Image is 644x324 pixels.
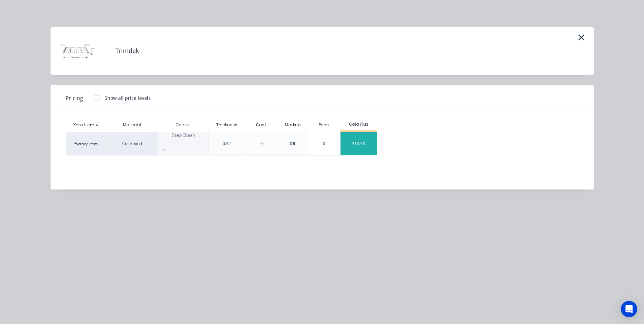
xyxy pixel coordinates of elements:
img: Trimdek [61,34,95,68]
div: Material [107,118,158,132]
div: factory_item [66,132,107,156]
div: Colour [158,118,208,132]
span: Pricing [66,94,83,102]
div: Cost [245,118,278,132]
div: 0 [308,132,341,155]
div: Price [308,118,341,132]
div: Xero Item # [66,118,107,132]
div: Deep Ocean [158,132,208,138]
div: 0% [290,141,296,147]
div: Colorbond [107,132,158,156]
div: 0.42 [223,141,231,147]
h4: Trimdek [105,44,149,57]
div: Thickness [211,116,243,133]
div: Show all price levels [105,94,151,102]
div: $13.48 [341,132,377,155]
div: Markup [278,118,308,132]
div: Open Intercom Messenger [621,301,637,317]
div: 0 [260,141,263,147]
div: Gold Plus [340,121,377,127]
